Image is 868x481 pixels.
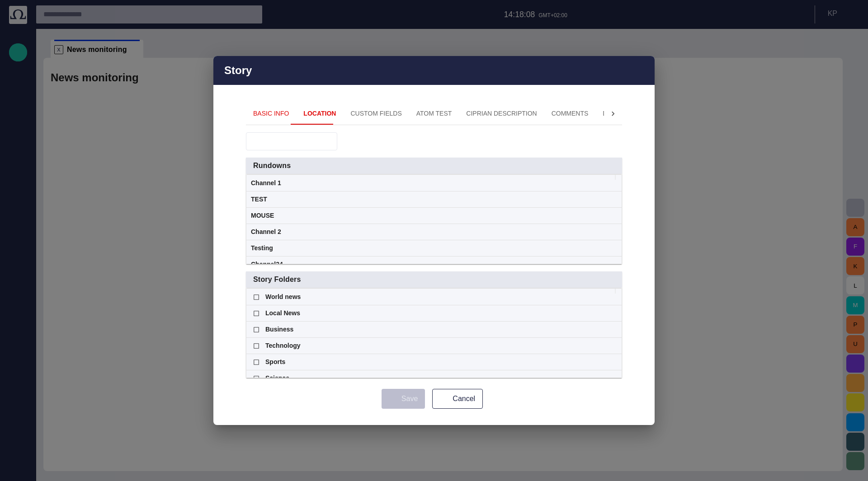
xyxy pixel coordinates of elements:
button: Custom Fields [343,103,409,125]
span: Rundowns [253,161,291,170]
span: Business [265,322,293,337]
span: Science [265,370,289,386]
span: Channel24 [251,257,283,272]
span: Channel 1 [251,175,281,191]
div: Story [213,56,655,425]
button: ATOM Test [409,103,459,125]
span: Sports [265,354,285,370]
button: Story Folders [246,271,622,288]
button: Basic Info [246,103,296,125]
h2: Story [224,64,252,77]
span: Testing [251,240,273,256]
span: TEST [251,191,267,207]
button: Description 2 [595,103,658,125]
button: Comments [544,103,596,125]
span: MOUSE [251,208,274,224]
button: Ciprian description [459,103,544,125]
span: World news [265,289,301,305]
button: Cancel [432,389,483,409]
div: Rundowns [246,288,622,378]
button: Rundowns [246,158,622,174]
div: Story [213,56,655,85]
span: Channel 2 [251,224,281,240]
div: Rundowns [246,174,622,264]
span: Story Folders [253,275,301,284]
span: Technology [265,338,301,354]
button: Location [296,103,343,125]
span: Local News [265,305,300,321]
